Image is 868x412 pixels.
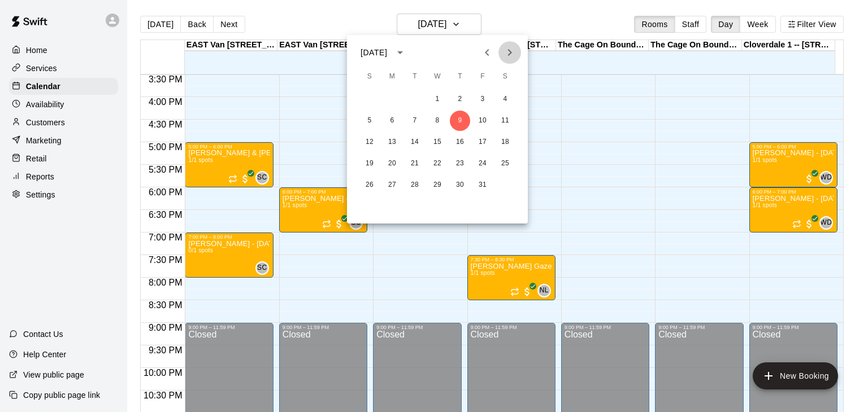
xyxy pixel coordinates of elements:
[495,111,515,131] button: 11
[405,132,425,152] button: 14
[427,89,448,109] button: 1
[450,132,470,152] button: 16
[450,65,470,88] span: Thursday
[472,65,493,88] span: Friday
[495,132,515,152] button: 18
[405,175,425,195] button: 28
[359,111,380,131] button: 5
[472,111,493,131] button: 10
[427,111,448,131] button: 8
[495,154,515,174] button: 25
[382,175,402,195] button: 27
[405,111,425,131] button: 7
[359,65,380,88] span: Sunday
[359,132,380,152] button: 12
[450,154,470,174] button: 23
[390,43,410,62] button: calendar view is open, switch to year view
[495,89,515,109] button: 4
[382,132,402,152] button: 13
[450,111,470,131] button: 9
[359,154,380,174] button: 19
[359,175,380,195] button: 26
[405,65,425,88] span: Tuesday
[472,175,493,195] button: 31
[495,65,515,88] span: Saturday
[450,175,470,195] button: 30
[472,132,493,152] button: 17
[472,154,493,174] button: 24
[427,65,448,88] span: Wednesday
[476,41,498,64] button: Previous month
[427,132,448,152] button: 15
[382,154,402,174] button: 20
[472,89,493,109] button: 3
[382,65,402,88] span: Monday
[427,154,448,174] button: 22
[405,154,425,174] button: 21
[361,47,387,59] div: [DATE]
[498,41,521,64] button: Next month
[450,89,470,109] button: 2
[427,175,448,195] button: 29
[382,111,402,131] button: 6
